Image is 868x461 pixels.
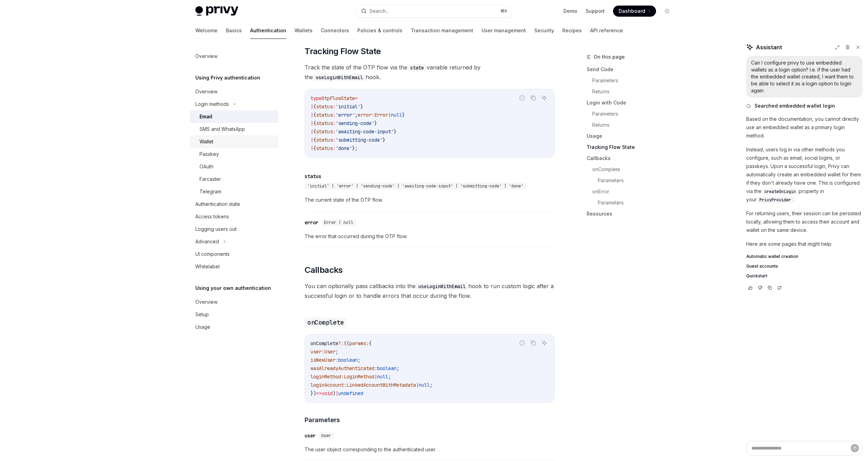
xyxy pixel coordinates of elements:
div: user [305,432,316,439]
a: Parameters [592,75,678,86]
span: : [333,103,335,110]
div: UI components [195,250,230,258]
a: Setup [190,308,279,321]
span: ; [335,349,338,355]
span: | [374,374,377,380]
span: createOnLogin [764,189,796,194]
a: Quickstart [746,273,862,279]
span: wasAlreadyAuthenticated [310,365,374,371]
a: Dashboard [613,6,656,17]
p: Here are some pages that might help: [746,240,862,248]
span: | [335,390,338,396]
a: API reference [590,22,623,39]
span: isNewUser [310,357,335,363]
div: Wallet [199,137,213,146]
a: Support [586,8,605,15]
a: Welcome [195,22,218,39]
span: { [313,103,316,110]
div: Overview [195,87,218,96]
span: : [366,340,369,346]
code: useLoginWithEmail [313,74,366,81]
span: loginAccount [310,382,344,388]
span: : [322,349,324,355]
div: Access tokens [195,212,229,221]
span: params [349,340,366,346]
span: ; [397,365,399,371]
div: Email [199,112,212,121]
span: OtpFlowState [322,95,355,101]
span: 'awaiting-code-input' [335,128,394,135]
span: 'initial' [335,103,360,110]
span: The error that occurred during the OTP flow. [305,232,555,241]
span: } [402,112,405,118]
p: Based on the documentation, you cannot directly use an embedded wallet as a primary login method. [746,115,862,140]
span: { [313,112,316,118]
span: 'done' [335,145,352,151]
span: ; [388,374,391,380]
span: ⌘ K [500,8,508,14]
a: User management [482,22,526,39]
a: Parameters [598,175,678,186]
span: null [419,382,430,388]
h5: Using your own authentication [195,284,271,292]
span: : [333,112,335,118]
span: void [322,390,333,396]
span: (( [344,340,349,346]
div: error [305,219,318,226]
button: Ask AI [540,338,549,347]
span: ; [430,382,433,388]
span: }) [310,390,316,396]
button: Ask AI [540,93,549,102]
span: : [333,145,335,151]
span: | [310,120,313,126]
span: ; [358,357,360,363]
span: { [313,128,316,135]
div: Passkey [199,150,219,158]
a: UI components [190,248,279,260]
span: status [316,137,333,143]
span: boolean [377,365,397,371]
span: user [310,349,322,355]
span: : [333,128,335,135]
span: { [313,145,316,151]
span: loginMethod [310,374,341,380]
span: Quickstart [746,273,767,279]
div: SMS and WhatsApp [199,125,245,133]
a: Logging users out [190,223,279,235]
button: Search...⌘K [356,5,512,17]
span: status [316,145,333,151]
a: OAuth [190,160,279,173]
a: Demo [563,8,577,15]
div: Setup [195,310,209,319]
a: Telegram [190,185,279,198]
a: Usage [190,321,279,333]
span: } [394,128,397,135]
span: Searched embedded wallet login [755,102,835,109]
div: Farcaster [199,175,221,183]
a: onComplete [592,164,678,175]
a: Usage [587,131,678,142]
a: Parameters [598,197,678,208]
a: Parameters [592,108,678,119]
p: For returning users, their session can be persisted locally, allowing them to access their accoun... [746,209,862,234]
a: Authentication state [190,198,279,210]
span: LoginMethod [344,374,374,380]
span: PrivyProvider [759,197,791,203]
a: SMS and WhatsApp [190,123,279,135]
div: Overview [195,298,218,306]
a: Overview [190,50,279,62]
span: 'submitting-code' [335,137,383,143]
a: Connectors [321,22,349,39]
a: Wallet [190,135,279,148]
span: LinkedAccountWithMetadata [347,382,416,388]
span: : [344,382,347,388]
span: | [310,112,313,118]
div: Telegram [199,187,221,196]
span: Parameters [305,415,340,425]
span: | [310,145,313,151]
span: boolean [338,357,358,363]
span: Guest accounts [746,263,778,269]
span: Error | null [324,220,353,225]
span: You can optionally pass callbacks into the hook to run custom logic after a successful login or t... [305,281,555,301]
a: Resources [587,208,678,219]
